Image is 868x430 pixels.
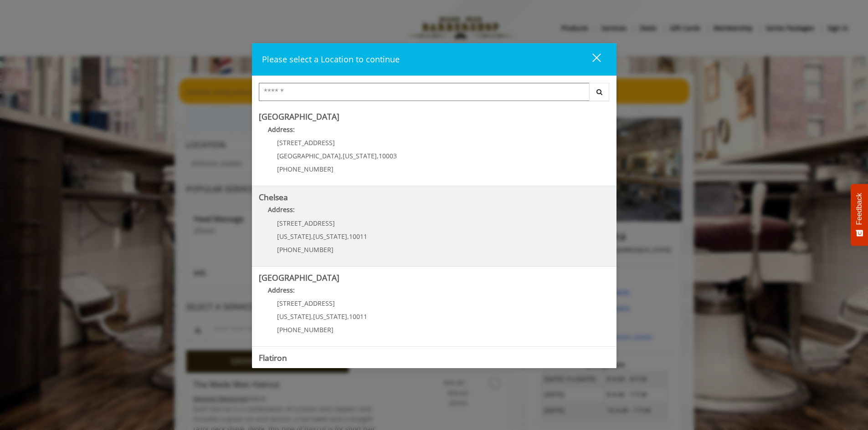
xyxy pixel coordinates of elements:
[855,193,863,225] span: Feedback
[259,83,610,106] div: Center Select
[277,299,335,308] span: [STREET_ADDRESS]
[277,219,335,228] span: [STREET_ADDRESS]
[277,245,334,254] span: [PHONE_NUMBER]
[268,286,295,294] b: Address:
[259,83,590,101] input: Search Center
[341,152,343,160] span: ,
[262,54,400,65] span: Please select a Location to continue
[377,152,379,160] span: ,
[311,312,313,321] span: ,
[349,312,367,321] span: 10011
[277,165,334,173] span: [PHONE_NUMBER]
[277,325,334,334] span: [PHONE_NUMBER]
[594,89,605,95] i: Search button
[575,50,606,69] button: close dialog
[311,232,313,241] span: ,
[379,152,397,160] span: 10003
[259,192,288,202] b: Chelsea
[313,232,347,241] span: [US_STATE]
[277,152,341,160] span: [GEOGRAPHIC_DATA]
[349,232,367,241] span: 10011
[582,53,600,66] div: close dialog
[268,125,295,134] b: Address:
[259,352,287,363] b: Flatiron
[277,138,335,147] span: [STREET_ADDRESS]
[313,312,347,321] span: [US_STATE]
[343,152,377,160] span: [US_STATE]
[268,205,295,214] b: Address:
[347,312,349,321] span: ,
[347,232,349,241] span: ,
[851,184,868,246] button: Feedback - Show survey
[277,232,311,241] span: [US_STATE]
[259,272,339,283] b: [GEOGRAPHIC_DATA]
[259,111,339,122] b: [GEOGRAPHIC_DATA]
[277,312,311,321] span: [US_STATE]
